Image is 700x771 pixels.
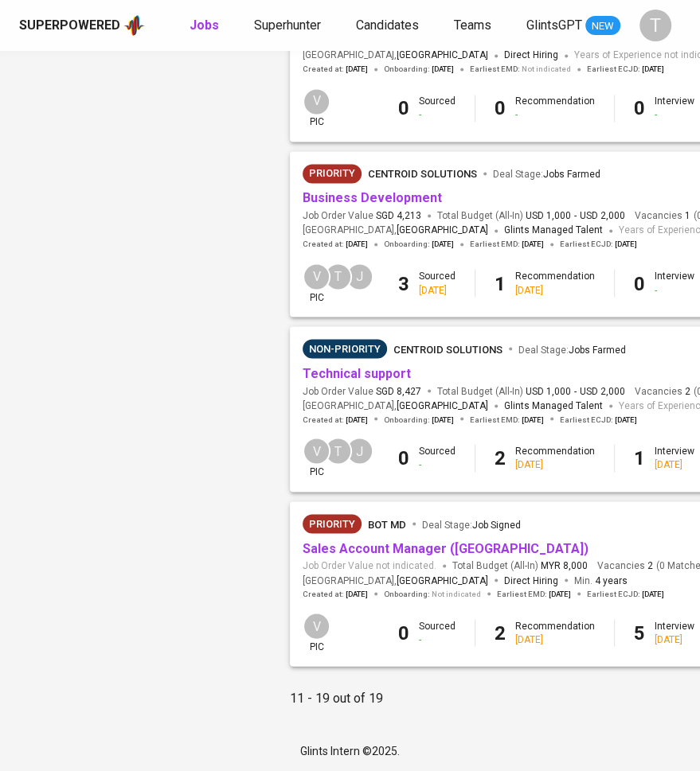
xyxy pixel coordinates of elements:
span: USD 1,000 [526,209,571,223]
b: Jobs [190,18,219,33]
span: Non-Priority [303,341,387,356]
span: [DATE] [522,239,544,250]
a: Sales Account Manager ([GEOGRAPHIC_DATA]) [303,540,589,555]
span: [GEOGRAPHIC_DATA] [397,398,488,414]
span: 2 [682,384,690,398]
span: Onboarding : [384,414,454,425]
span: USD 2,000 [580,209,625,223]
div: [DATE] [515,283,595,297]
span: [GEOGRAPHIC_DATA] , [303,398,488,414]
div: [DATE] [655,633,694,646]
div: T [324,437,352,465]
div: Sourced [419,269,456,296]
span: [DATE] [522,414,544,425]
div: pic [303,263,330,304]
a: Teams [454,16,495,36]
b: 1 [634,446,645,469]
div: V [303,612,330,640]
span: [DATE] [432,414,454,425]
div: [DATE] [515,633,595,646]
a: Business Development [303,190,442,205]
span: [DATE] [642,64,664,75]
div: pic [303,612,330,653]
div: Recommendation [515,95,595,122]
div: Recommendation [515,269,595,296]
span: Total Budget (All-In) [437,209,625,223]
div: [DATE] [655,458,694,471]
b: 1 [495,272,506,294]
div: - [515,108,595,122]
div: Interview [655,444,694,471]
span: Centroid Solutions [368,168,477,180]
a: Superhunter [254,16,324,36]
div: - [655,283,694,297]
span: - [574,384,577,398]
span: NEW [585,18,620,34]
a: Jobs [190,16,222,36]
span: Created at : [303,588,368,599]
span: Job Signed [472,519,521,530]
span: Superhunter [254,18,321,33]
div: [DATE] [515,458,595,471]
span: 1 [682,209,690,223]
span: SGD 4,213 [376,209,421,223]
span: [GEOGRAPHIC_DATA] , [303,48,488,64]
b: 0 [634,97,645,119]
div: Recommendation [515,619,595,646]
span: Deal Stage : [422,519,521,530]
span: [DATE] [432,239,454,250]
div: Sourced [419,619,456,646]
span: Teams [454,18,491,33]
span: Earliest ECJD : [560,239,637,250]
img: app logo [123,14,145,37]
span: [GEOGRAPHIC_DATA] [397,573,488,589]
a: Candidates [356,16,422,36]
span: USD 2,000 [580,384,625,398]
div: Interview [655,269,694,296]
span: Glints Managed Talent [504,399,603,411]
span: USD 1,000 [526,384,571,398]
span: Min. [574,574,628,586]
a: GlintsGPT NEW [526,16,620,36]
span: 4 years [595,574,628,586]
span: Priority [303,165,362,181]
div: New Job received from Demand Team [303,514,362,533]
div: Superpowered [19,17,120,35]
span: MYR 8,000 [541,559,588,572]
div: Interview [655,619,694,646]
b: 0 [398,446,409,469]
span: Onboarding : [384,64,454,75]
b: 0 [634,272,645,294]
span: Job Order Value not indicated. [303,559,436,572]
div: V [303,437,330,465]
span: Deal Stage : [518,344,626,355]
span: [DATE] [346,588,368,599]
span: Not indicated [522,64,571,75]
span: Earliest ECJD : [560,414,637,425]
b: 0 [495,97,506,119]
div: Sourced [419,95,456,122]
span: SGD 8,427 [376,384,421,398]
span: [DATE] [432,64,454,75]
span: Direct Hiring [504,574,558,586]
b: 2 [495,621,506,644]
span: Deal Stage : [493,169,600,180]
span: Created at : [303,239,368,250]
span: Earliest EMD : [470,64,571,75]
span: Jobs Farmed [543,169,600,180]
span: Not indicated [432,588,481,599]
b: 5 [634,621,645,644]
span: Created at : [303,64,368,75]
div: - [419,458,456,471]
span: - [574,209,577,223]
span: Job Order Value [303,209,421,223]
span: Onboarding : [384,239,454,250]
span: [DATE] [346,64,368,75]
div: Interview [655,95,694,122]
a: Technical support [303,365,411,380]
div: [DATE] [419,283,456,297]
div: New Job received from Demand Team [303,164,362,183]
span: Earliest ECJD : [587,64,664,75]
span: Candidates [356,18,419,33]
span: Glints Managed Talent [504,224,603,236]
